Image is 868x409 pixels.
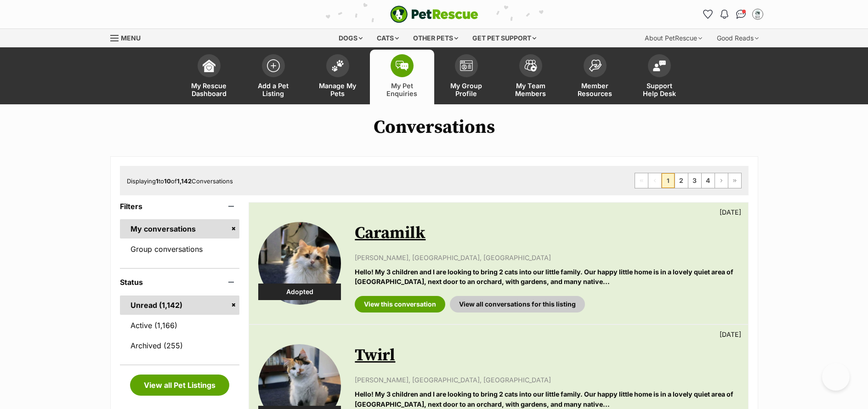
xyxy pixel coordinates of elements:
[120,316,240,335] a: Active (1,166)
[753,10,762,19] img: Belle Vie Animal Rescue profile pic
[390,6,478,23] img: logo-e224e6f780fb5917bec1dbf3a21bbac754714ae5b6737aabdf751b685950b380.svg
[317,82,358,97] span: Manage My Pets
[306,50,370,104] a: Manage My Pets
[355,223,425,244] a: Caramilk
[355,267,738,287] p: Hello! My 3 children and I are looking to bring 2 cats into our little family. Our happy little h...
[355,296,445,312] a: View this conversation
[241,50,306,104] a: Add a Pet Listing
[120,202,240,210] header: Filters
[750,7,765,22] button: My account
[370,29,405,47] div: Cats
[121,34,141,42] span: Menu
[434,50,499,104] a: My Group Profile
[331,60,344,72] img: manage-my-pets-icon-02211641906a0b7f246fdf0571729dbe1e7629f14944591b6c1af311fb30b64b.svg
[653,60,666,71] img: help-desk-icon-fdf02630f3aa405de69fd3d07c3f3aa587a6932b1a1747fa1d2bba05be0121f9.svg
[110,29,147,45] a: Menu
[589,59,601,72] img: member-resources-icon-8e73f808a243e03378d46382f2149f9095a855e16c252ad45f914b54edf8863c.svg
[717,7,732,22] button: Notifications
[258,222,341,305] img: Caramilk
[164,177,171,185] strong: 10
[701,7,715,22] a: Favourites
[662,173,675,188] span: Page 1
[736,10,746,19] img: chat-41dd97257d64d25036548639549fe6c8038ab92f7586957e7f3b1b290dea8141.svg
[120,295,240,315] a: Unread (1,142)
[446,82,487,97] span: My Group Profile
[370,50,434,104] a: My Pet Enquiries
[702,173,715,188] a: Page 4
[635,173,648,188] span: First page
[510,82,551,97] span: My Team Members
[120,278,240,286] header: Status
[822,363,850,391] iframe: Help Scout Beacon - Open
[188,82,230,97] span: My Rescue Dashboard
[156,177,159,185] strong: 1
[258,284,341,300] div: Adopted
[130,375,229,396] a: View all Pet Listings
[177,50,241,104] a: My Rescue Dashboard
[460,60,473,71] img: group-profile-icon-3fa3cf56718a62981997c0bc7e787c4b2cf8bcc04b72c1350f741eb67cf2f40e.svg
[720,207,741,217] p: [DATE]
[381,82,423,97] span: My Pet Enquiries
[355,389,738,409] p: Hello! My 3 children and I are looking to bring 2 cats into our little family. Our happy little h...
[332,29,369,47] div: Dogs
[120,219,240,239] a: My conversations
[648,173,661,188] span: Previous page
[524,60,537,72] img: team-members-icon-5396bd8760b3fe7c0b43da4ab00e1e3bb1a5d9ba89233759b79545d2d3fc5d0d.svg
[355,345,395,366] a: Twirl
[466,29,543,47] div: Get pet support
[355,375,738,385] p: [PERSON_NAME], [GEOGRAPHIC_DATA], [GEOGRAPHIC_DATA]
[450,296,585,312] a: View all conversations for this listing
[710,29,765,47] div: Good Reads
[396,61,408,71] img: pet-enquiries-icon-7e3ad2cf08bfb03b45e93fb7055b45f3efa6380592205ae92323e6603595dc1f.svg
[638,29,709,47] div: About PetRescue
[688,173,701,188] a: Page 3
[499,50,563,104] a: My Team Members
[701,7,765,22] ul: Account quick links
[267,59,280,72] img: add-pet-listing-icon-0afa8454b4691262ce3f59096e99ab1cd57d4a30225e0717b998d2c9b9846f56.svg
[720,10,728,19] img: notifications-46538b983faf8c2785f20acdc204bb7945ddae34d4c08c2a6579f10ce5e182be.svg
[627,50,692,104] a: Support Help Desk
[635,173,742,188] nav: Pagination
[675,173,688,188] a: Page 2
[355,253,738,262] p: [PERSON_NAME], [GEOGRAPHIC_DATA], [GEOGRAPHIC_DATA]
[720,329,741,339] p: [DATE]
[639,82,680,97] span: Support Help Desk
[253,82,294,97] span: Add a Pet Listing
[734,7,749,22] a: Conversations
[203,59,216,72] img: dashboard-icon-eb2f2d2d3e046f16d808141f083e7271f6b2e854fb5c12c21221c1fb7104beca.svg
[574,82,616,97] span: Member Resources
[407,29,465,47] div: Other pets
[120,239,240,259] a: Group conversations
[120,336,240,355] a: Archived (255)
[177,177,192,185] strong: 1,142
[563,50,627,104] a: Member Resources
[728,173,741,188] a: Last page
[127,177,233,185] span: Displaying to of Conversations
[390,6,478,23] a: PetRescue
[715,173,728,188] a: Next page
